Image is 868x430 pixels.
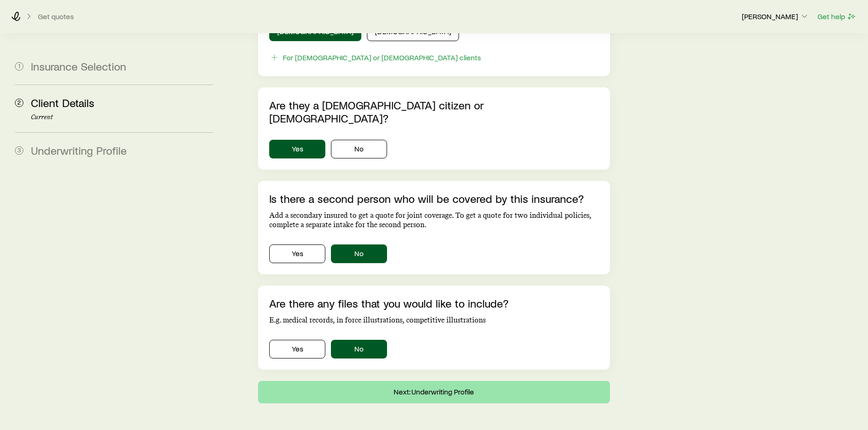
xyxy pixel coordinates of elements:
button: Yes [269,244,325,263]
p: Are they a [DEMOGRAPHIC_DATA] citizen or [DEMOGRAPHIC_DATA]? [269,99,598,125]
p: Add a secondary insured to get a quote for joint coverage. To get a quote for two individual poli... [269,211,598,229]
span: Insurance Selection [31,59,126,73]
p: Current [31,114,213,121]
button: [PERSON_NAME] [741,11,810,22]
button: No [331,140,387,158]
button: Yes [269,340,325,358]
button: Yes [269,140,325,158]
button: For [DEMOGRAPHIC_DATA] or [DEMOGRAPHIC_DATA] clients [269,52,481,63]
button: Get quotes [37,12,74,21]
p: E.g. medical records, in force illustrations, competitive illustrations [269,315,598,325]
button: Next: Underwriting Profile [258,381,610,403]
span: 3 [15,146,23,155]
div: For [DEMOGRAPHIC_DATA] or [DEMOGRAPHIC_DATA] clients [283,53,481,62]
p: Are there any files that you would like to include? [269,297,598,310]
span: 2 [15,99,23,107]
span: Client Details [31,96,94,109]
button: Get help [817,11,857,22]
p: [PERSON_NAME] [742,12,809,21]
span: Underwriting Profile [31,143,127,157]
button: No [331,340,387,358]
button: No [331,244,387,263]
p: Is there a second person who will be covered by this insurance? [269,192,598,205]
span: 1 [15,62,23,71]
